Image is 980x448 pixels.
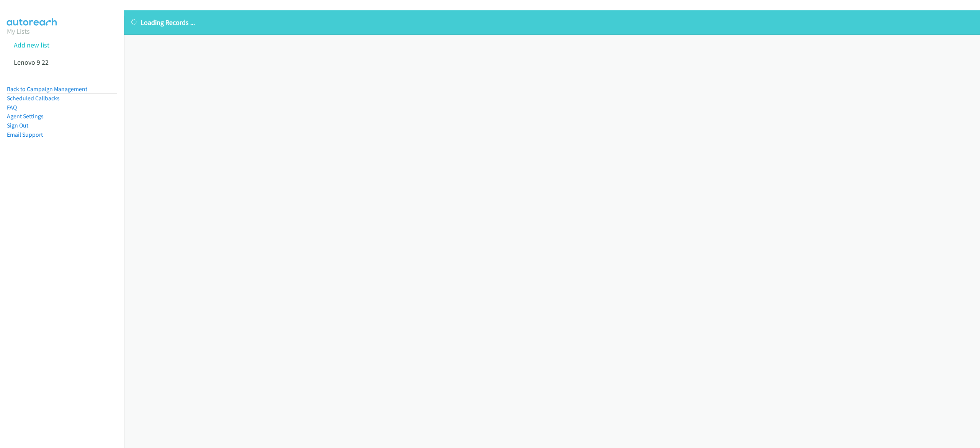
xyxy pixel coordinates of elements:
a: Lenovo 9 22 [14,58,49,67]
a: Sign Out [7,122,28,129]
a: Add new list [14,41,49,49]
a: Back to Campaign Management [7,85,87,93]
a: My Lists [7,27,30,36]
a: FAQ [7,104,17,111]
a: Agent Settings [7,113,44,120]
a: Email Support [7,131,43,138]
p: Loading Records ... [131,17,973,28]
a: Scheduled Callbacks [7,95,60,102]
